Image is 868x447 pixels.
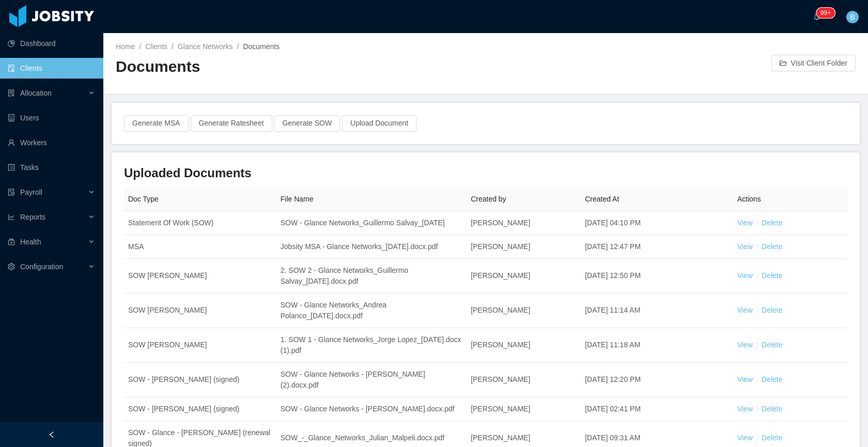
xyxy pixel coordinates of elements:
a: View [737,219,753,227]
a: Delete [762,405,782,413]
td: [DATE] 11:14 AM [581,294,733,328]
td: [DATE] 12:20 PM [581,363,733,397]
a: View [737,405,753,413]
td: SOW [PERSON_NAME] [124,328,276,363]
td: SOW - Glance Networks - [PERSON_NAME] (2).docx.pdf [276,363,467,397]
a: View [737,242,753,251]
span: / [237,42,239,51]
a: Delete [762,341,782,349]
td: Jobsity MSA - Glance Networks_[DATE].docx.pdf [276,235,467,259]
sup: 245 [816,8,835,18]
span: / [139,42,141,51]
a: icon: userWorkers [8,132,95,153]
td: 1. SOW 1 - Glance Networks_Jorge Lopez_[DATE].docx (1).pdf [276,328,467,363]
a: icon: pie-chartDashboard [8,33,95,54]
a: Home [116,42,135,51]
a: View [737,341,753,349]
td: SOW - Glance Networks - [PERSON_NAME].docx.pdf [276,397,467,421]
i: icon: line-chart [8,213,15,221]
td: [DATE] 11:18 AM [581,328,733,363]
td: [DATE] 12:47 PM [581,235,733,259]
span: Allocation [20,89,52,97]
td: SOW - Glance Networks_Guillermo Salvay_[DATE] [276,211,467,235]
button: Generate SOW [274,115,340,132]
a: Delete [762,375,782,383]
a: Clients [145,42,167,51]
td: [DATE] 02:41 PM [581,397,733,421]
a: Delete [762,306,782,314]
i: icon: medicine-box [8,238,15,245]
td: [PERSON_NAME] [467,294,581,328]
h2: Documents [116,56,486,78]
a: Delete [762,434,782,442]
span: Created At [585,195,619,203]
td: [PERSON_NAME] [467,328,581,363]
button: Generate Ratesheet [191,115,272,132]
a: View [737,306,753,314]
td: SOW - Glance Networks_Andrea Polanco_[DATE].docx.pdf [276,294,467,328]
span: Actions [737,195,761,203]
td: 2. SOW 2 - Glance Networks_Guillermo Salvay_[DATE].docx.pdf [276,259,467,294]
td: [PERSON_NAME] [467,235,581,259]
a: View [737,375,753,383]
td: [DATE] 04:10 PM [581,211,733,235]
a: View [737,434,753,442]
span: Doc Type [128,195,159,203]
button: Generate MSA [124,115,189,132]
td: [PERSON_NAME] [467,259,581,294]
a: icon: profileTasks [8,157,95,178]
td: MSA [124,235,276,259]
span: Configuration [20,263,63,271]
h3: Uploaded Documents [124,165,847,181]
td: [PERSON_NAME] [467,397,581,421]
a: Glance Networks [178,42,233,51]
td: SOW - [PERSON_NAME] (signed) [124,397,276,421]
span: Documents [243,42,280,51]
a: Delete [762,242,782,251]
span: Payroll [20,188,42,196]
td: Statement Of Work (SOW) [124,211,276,235]
td: [DATE] 12:50 PM [581,259,733,294]
button: Upload Document [342,115,416,132]
td: SOW - [PERSON_NAME] (signed) [124,363,276,397]
a: icon: robotUsers [8,107,95,128]
td: SOW [PERSON_NAME] [124,294,276,328]
i: icon: setting [8,263,15,270]
a: Delete [762,271,782,280]
span: Created by [471,195,506,203]
i: icon: file-protect [8,189,15,196]
span: File Name [281,195,314,203]
a: View [737,271,753,280]
a: icon: auditClients [8,58,95,79]
a: Delete [762,219,782,227]
td: [PERSON_NAME] [467,363,581,397]
i: icon: solution [8,89,15,97]
i: icon: bell [813,13,820,20]
td: SOW [PERSON_NAME] [124,259,276,294]
span: B [850,11,855,23]
span: / [172,42,174,51]
span: Reports [20,213,45,221]
button: icon: folder-openVisit Client Folder [771,55,856,71]
td: [PERSON_NAME] [467,211,581,235]
span: Health [20,238,41,246]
